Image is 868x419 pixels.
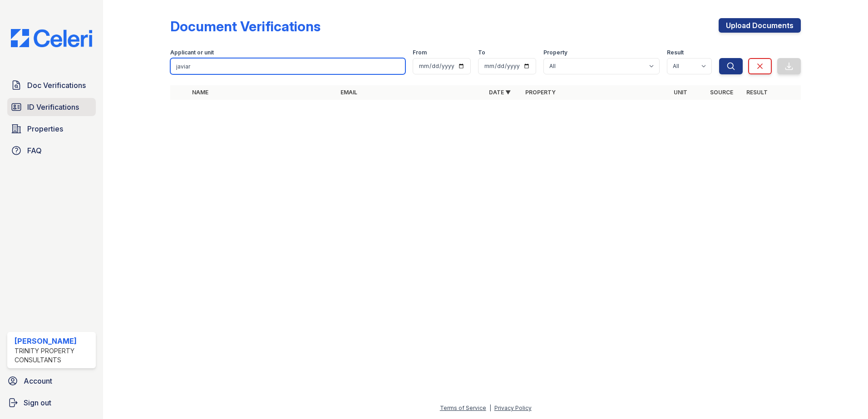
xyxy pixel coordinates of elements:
[27,123,63,134] span: Properties
[525,89,556,96] a: Property
[15,336,92,346] div: [PERSON_NAME]
[170,58,405,74] input: Search by name, email, or unit number
[27,145,42,156] span: FAQ
[7,98,96,116] a: ID Verifications
[4,29,99,47] img: CE_Logo_Blue-a8612792a0a2168367f1c8372b55b34899dd931a85d93a1a3d3e32e68fde9ad4.png
[4,372,99,390] a: Account
[478,49,485,56] label: To
[7,141,96,160] a: FAQ
[440,404,486,411] a: Terms of Service
[494,404,532,411] a: Privacy Policy
[413,49,427,56] label: From
[170,49,214,56] label: Applicant or unit
[489,89,511,96] a: Date ▼
[667,49,684,56] label: Result
[710,89,733,96] a: Source
[674,89,687,96] a: Unit
[746,89,768,96] a: Result
[719,18,801,33] a: Upload Documents
[4,394,99,412] a: Sign out
[27,102,79,112] span: ID Verifications
[24,397,51,408] span: Sign out
[340,89,357,96] a: Email
[15,346,92,365] div: Trinity Property Consultants
[192,89,208,96] a: Name
[170,18,321,34] div: Document Verifications
[7,76,96,94] a: Doc Verifications
[489,404,491,411] div: |
[27,80,86,91] span: Doc Verifications
[24,375,52,386] span: Account
[7,120,96,138] a: Properties
[543,49,567,56] label: Property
